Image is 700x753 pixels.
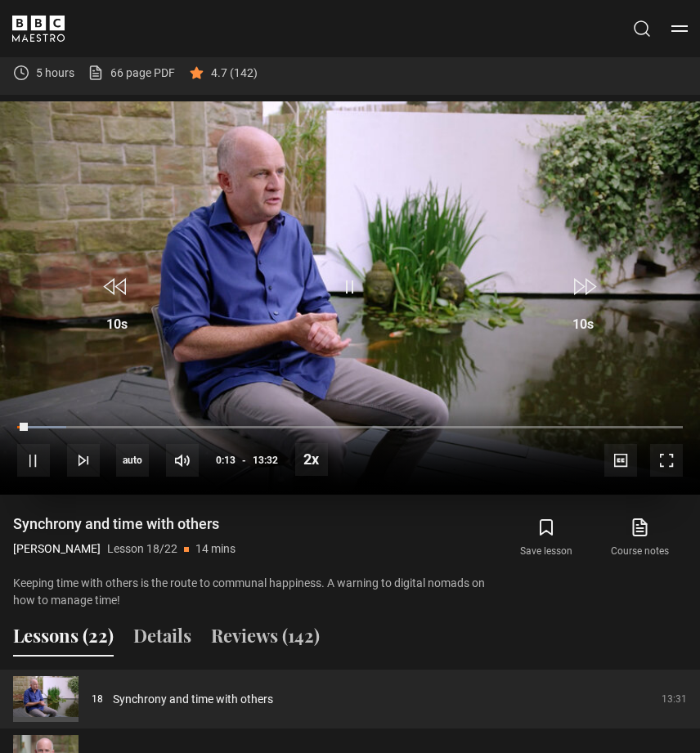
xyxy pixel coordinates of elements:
span: auto [116,444,149,477]
p: Keeping time with others is the route to communal happiness. A warning to digital nomads on how t... [13,575,487,609]
span: 13:32 [253,446,278,475]
button: Reviews (142) [211,622,320,657]
button: Toggle navigation [671,20,688,37]
button: Details [133,622,191,657]
button: Pause [17,444,50,477]
span: - [242,455,246,466]
p: [PERSON_NAME] [13,540,101,558]
a: 66 page PDF [87,65,175,82]
div: Progress Bar [17,426,683,429]
a: Course notes [594,514,687,562]
p: Lesson 18/22 [107,540,177,558]
button: Fullscreen [650,444,683,477]
button: Save lesson [500,514,593,562]
button: Next Lesson [67,444,100,477]
button: Lessons (22) [13,622,114,657]
p: 14 mins [195,540,236,558]
button: Mute [166,444,199,477]
p: 5 hours [36,65,74,82]
span: 0:13 [216,446,236,475]
div: Current quality: 1080p [116,444,149,477]
svg: BBC Maestro [12,16,65,42]
button: Captions [604,444,637,477]
p: 4.7 (142) [211,65,258,82]
h1: Synchrony and time with others [13,514,236,534]
button: Playback Rate [295,443,328,476]
a: Synchrony and time with others [113,691,273,708]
